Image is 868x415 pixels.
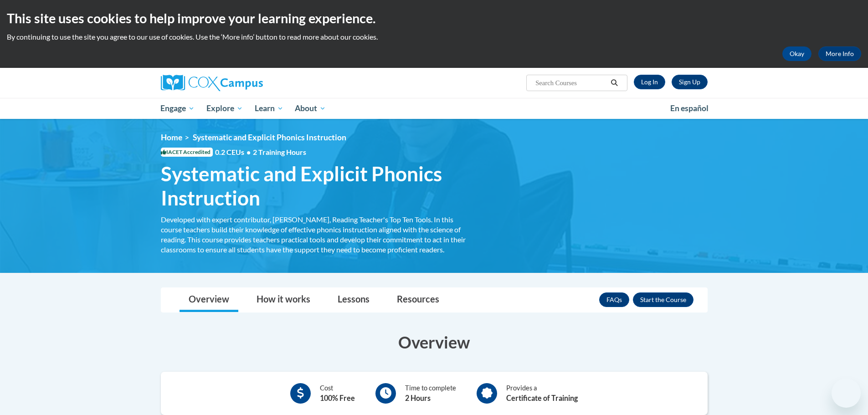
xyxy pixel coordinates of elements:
b: 100% Free [320,394,355,402]
span: IACET Accredited [161,148,213,157]
a: More Info [818,46,861,61]
a: En español [664,99,714,118]
span: Learn [255,103,283,114]
a: Learn [249,98,289,119]
span: En español [670,103,709,113]
a: Cox Campus [161,75,334,91]
span: Systematic and Explicit Phonics Instruction [193,133,346,142]
button: Okay [782,46,812,61]
a: Explore [200,98,249,119]
a: Lessons [329,288,379,312]
b: 2 Hours [405,394,431,402]
img: Cox Campus [161,75,263,91]
span: 0.2 CEUs [215,147,306,157]
div: Provides a [506,383,578,404]
span: Engage [160,103,195,114]
iframe: Button to launch messaging window [832,379,861,408]
span: About [295,103,326,114]
a: Resources [388,288,448,312]
a: How it works [247,288,319,312]
h2: This site uses cookies to help improve your learning experience. [7,9,861,27]
span: • [247,148,251,156]
a: FAQs [599,292,629,307]
a: Engage [155,98,201,119]
div: Time to complete [405,383,456,404]
div: Developed with expert contributor, [PERSON_NAME], Reading Teacher's Top Ten Tools. In this course... [161,215,475,255]
button: Search [607,77,621,88]
div: Main menu [147,98,721,119]
h3: Overview [161,331,708,354]
p: By continuing to use the site you agree to our use of cookies. Use the ‘More info’ button to read... [7,32,861,42]
a: Register [672,75,708,89]
b: Certificate of Training [506,394,578,402]
input: Search Courses [534,77,607,88]
div: Cost [320,383,355,404]
span: 2 Training Hours [253,148,306,156]
a: Log In [634,75,665,89]
a: About [289,98,332,119]
span: Systematic and Explicit Phonics Instruction [161,162,475,210]
i:  [610,80,618,87]
a: Home [161,133,182,142]
span: Explore [206,103,243,114]
a: Overview [180,288,238,312]
button: Enroll [633,292,693,307]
